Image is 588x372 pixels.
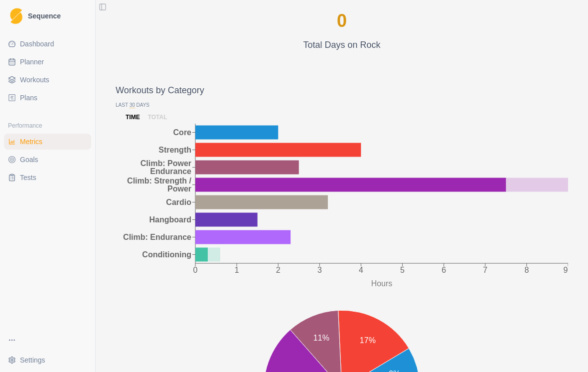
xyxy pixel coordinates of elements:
[4,4,91,28] a: LogoSequence
[371,279,393,288] tspan: Hours
[400,266,405,274] tspan: 5
[116,101,568,109] p: Last Days
[317,266,322,274] tspan: 3
[130,102,135,108] span: 30
[359,266,363,274] tspan: 4
[441,266,446,274] tspan: 6
[303,38,380,52] p: Total Days on Rock
[4,118,91,134] div: Performance
[148,113,167,122] p: total
[313,333,329,342] text: 11%
[20,155,38,165] span: Goals
[337,7,347,34] p: 0
[4,134,91,150] a: Metrics
[167,185,191,193] tspan: Power
[20,137,42,147] span: Metrics
[4,54,91,70] a: Planner
[10,8,22,24] img: Logo
[141,159,191,168] tspan: Climb: Power
[127,177,191,185] tspan: Climb: Strength /
[123,233,191,241] tspan: Climb: Endurance
[166,198,191,206] tspan: Cardio
[524,266,529,274] tspan: 8
[4,170,91,186] a: Tests
[149,215,191,224] tspan: Hangboard
[4,72,91,88] a: Workouts
[4,90,91,106] a: Plans
[158,146,191,154] tspan: Strength
[173,128,192,137] tspan: Core
[4,352,91,368] button: Settings
[4,152,91,168] a: Goals
[276,266,281,274] tspan: 2
[20,75,49,85] span: Workouts
[116,84,568,97] p: Workouts by Category
[483,266,487,274] tspan: 7
[20,39,54,49] span: Dashboard
[564,266,568,274] tspan: 9
[20,93,37,103] span: Plans
[20,57,44,67] span: Planner
[360,336,376,344] text: 17%
[150,167,191,176] tspan: Endurance
[4,36,91,52] a: Dashboard
[28,12,61,19] span: Sequence
[20,173,36,183] span: Tests
[193,266,198,274] tspan: 0
[126,113,140,122] p: time
[235,266,239,274] tspan: 1
[142,250,191,259] tspan: Conditioning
